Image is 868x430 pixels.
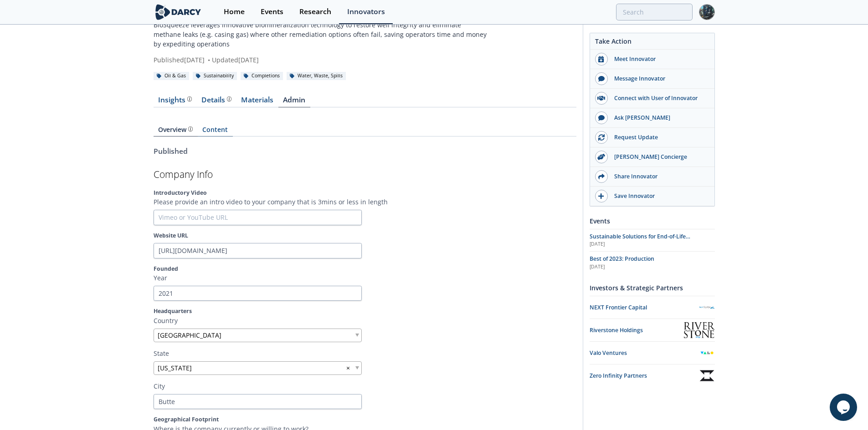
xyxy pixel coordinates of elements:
[608,133,710,142] div: Request Update
[590,187,714,206] button: Save Innovator
[699,299,715,315] img: NEXT Frontier Capital
[154,4,203,20] img: logo-wide.svg
[154,381,576,391] p: City
[154,146,576,157] div: Published
[224,8,245,15] div: Home
[206,56,212,64] span: •
[154,307,576,315] label: Headquarters
[187,96,192,101] img: information.svg
[590,255,654,263] span: Best of 2023: Production
[201,96,231,104] div: Details
[154,232,576,240] label: Website URL
[299,8,331,15] div: Research
[158,330,221,340] span: [GEOGRAPHIC_DATA]
[154,243,362,258] input: Website URL
[590,36,714,50] div: Take Action
[590,372,699,380] div: Zero Infinity Partners
[684,322,715,338] img: Riverstone Holdings
[608,114,710,122] div: Ask [PERSON_NAME]
[154,273,576,283] p: Year
[590,213,715,229] div: Events
[590,368,715,384] a: Zero Infinity Partners Zero Infinity Partners
[154,349,576,358] p: State
[236,96,278,107] a: Materials
[830,394,859,421] iframe: chat widget
[154,394,362,410] input: Headquarters City
[227,96,232,101] img: information.svg
[158,96,192,104] div: Insights
[590,299,715,315] a: NEXT Frontier Capital NEXT Frontier Capital
[590,349,699,357] div: Valo Ventures
[590,304,699,312] div: NEXT Frontier Capital
[154,55,488,65] div: Published [DATE] Updated [DATE]
[608,192,710,200] div: Save Innovator
[154,210,362,225] input: Vimeo or YouTube URL
[154,126,198,137] a: Overview
[241,72,283,80] div: Completions
[193,72,237,80] div: Sustainability
[608,55,710,63] div: Meet Innovator
[158,126,193,133] div: Overview
[154,361,362,375] div: [US_STATE] ×
[590,233,705,257] span: Sustainable Solutions for End-of-Life [PERSON_NAME]: P&A Emissions Reduction and Energy Storage I...
[154,189,576,197] label: Introductory Video
[590,345,715,361] a: Valo Ventures Valo Ventures
[154,197,576,207] p: Please provide an intro video to your company that is 3mins or less in length
[154,329,362,342] div: [GEOGRAPHIC_DATA]
[608,94,710,102] div: Connect with User of Innovator
[590,322,715,338] a: Riverstone Holdings Riverstone Holdings
[154,20,488,49] p: BioSqueeze leverages innovative biomineralization technology to restore well integrity and elimin...
[608,172,710,181] div: Share Innovator
[590,326,684,334] div: Riverstone Holdings
[261,8,283,15] div: Events
[590,263,715,271] div: [DATE]
[154,72,190,80] div: Oil & Gas
[699,4,715,20] img: Profile
[590,280,715,296] div: Investors & Strategic Partners
[590,241,715,248] div: [DATE]
[154,170,576,179] h2: Company Info
[154,96,197,107] a: Insights
[197,96,236,107] a: Details
[278,96,310,107] a: Admin
[608,153,710,161] div: [PERSON_NAME] Concierge
[154,316,576,325] p: Country
[699,345,715,361] img: Valo Ventures
[158,363,192,373] span: [US_STATE]
[154,265,576,273] label: Founded
[616,4,693,20] input: Advanced Search
[154,415,576,424] label: Geographical Footprint
[154,286,362,301] input: Founded
[198,126,233,137] a: Content
[590,255,715,270] a: Best of 2023: Production [DATE]
[699,368,715,384] img: Zero Infinity Partners
[608,75,710,83] div: Message Innovator
[188,126,193,132] img: information.svg
[590,233,715,248] a: Sustainable Solutions for End-of-Life [PERSON_NAME]: P&A Emissions Reduction and Energy Storage I...
[346,363,350,373] span: ×
[347,8,385,15] div: Innovators
[287,72,346,80] div: Water, Waste, Spills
